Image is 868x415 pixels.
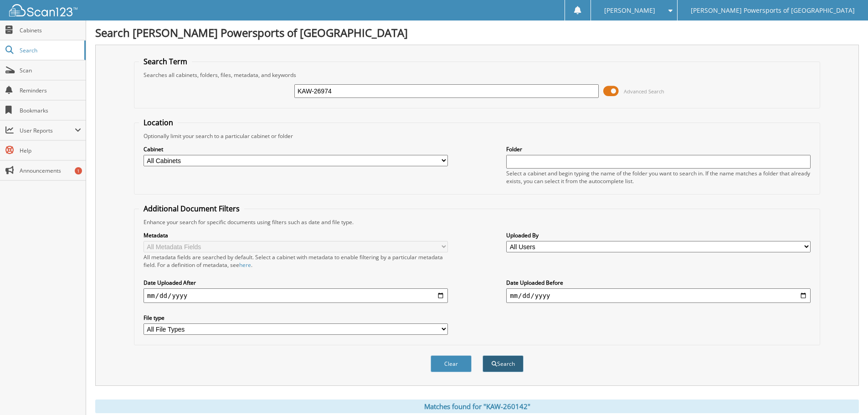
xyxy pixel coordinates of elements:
[624,88,664,95] span: Advanced Search
[144,314,448,322] label: File type
[139,118,178,128] legend: Location
[431,355,472,372] button: Clear
[144,231,448,239] label: Metadata
[95,25,859,40] h1: Search [PERSON_NAME] Powersports of [GEOGRAPHIC_DATA]
[506,288,811,303] input: end
[239,261,251,269] a: here
[144,288,448,303] input: start
[20,67,81,74] span: Scan
[95,400,859,413] div: Matches found for "KAW-260142"
[139,204,244,214] legend: Additional Document Filters
[506,145,811,153] label: Folder
[20,87,81,94] span: Reminders
[20,107,81,114] span: Bookmarks
[139,132,815,140] div: Optionally limit your search to a particular cabinet or folder
[139,71,815,79] div: Searches all cabinets, folders, files, metadata, and keywords
[506,279,811,287] label: Date Uploaded Before
[822,371,868,415] iframe: Chat Widget
[604,8,655,13] span: [PERSON_NAME]
[20,26,81,34] span: Cabinets
[506,231,811,239] label: Uploaded By
[506,169,811,185] div: Select a cabinet and begin typing the name of the folder you want to search in. If the name match...
[483,355,524,372] button: Search
[20,127,75,134] span: User Reports
[20,167,81,174] span: Announcements
[139,56,192,67] legend: Search Term
[20,46,80,54] span: Search
[144,145,448,153] label: Cabinet
[144,253,448,269] div: All metadata fields are searched by default. Select a cabinet with metadata to enable filtering b...
[20,147,81,154] span: Help
[9,4,77,16] img: scan123-logo-white.svg
[144,279,448,287] label: Date Uploaded After
[691,8,855,13] span: [PERSON_NAME] Powersports of [GEOGRAPHIC_DATA]
[75,167,82,174] div: 1
[139,218,815,226] div: Enhance your search for specific documents using filters such as date and file type.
